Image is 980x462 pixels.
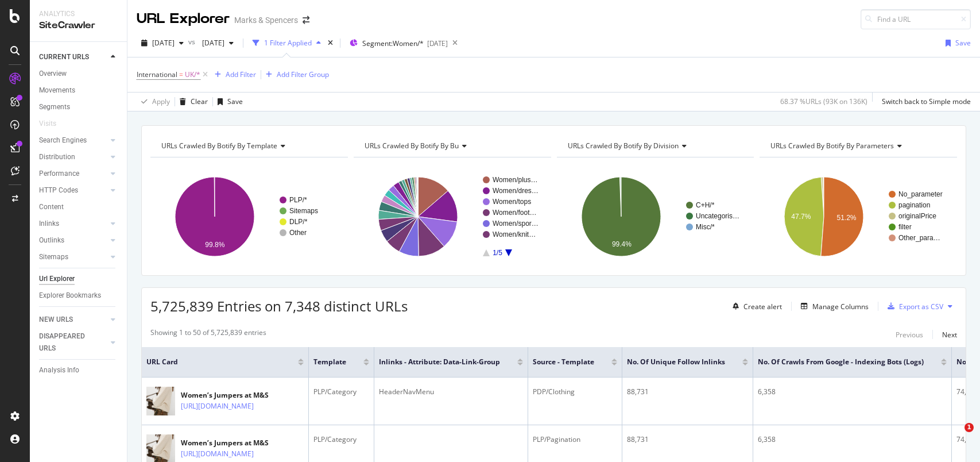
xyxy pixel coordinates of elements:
[568,141,679,151] span: URLs Crawled By Botify By division
[728,297,782,315] button: Create alert
[39,68,119,80] a: Overview
[188,37,197,47] span: vs
[205,241,224,249] text: 99.8%
[264,38,312,48] div: 1 Filter Applied
[354,167,548,267] div: A chart.
[39,184,107,197] a: HTTP Codes
[39,101,119,113] a: Segments
[770,141,894,151] span: URLs Crawled By Botify By parameters
[289,196,307,204] text: PLP/*
[39,151,75,163] div: Distribution
[39,51,89,63] div: CURRENT URLS
[493,249,502,257] text: 1/5
[565,137,744,155] h4: URLs Crawled By Botify By division
[896,330,923,340] div: Previous
[277,70,329,79] div: Add Filter Group
[289,207,318,215] text: Sitemaps
[898,234,940,242] text: Other_para…
[181,390,304,401] div: Women’s Jumpers at M&S
[39,9,118,19] div: Analytics
[493,220,539,228] text: Women/spor…
[39,314,107,326] a: NEW URLS
[39,314,73,326] div: NEW URLS
[861,9,971,29] input: Find a URL
[493,198,531,206] text: Women/tops
[898,223,912,231] text: filter
[248,34,326,52] button: 1 Filter Applied
[197,38,224,48] span: 2025 Jul. 31st
[780,97,867,106] div: 68.37 % URLs ( 93K on 136K )
[812,302,869,311] div: Manage Columns
[493,187,539,195] text: Women/dres…
[261,68,329,82] button: Add Filter Group
[303,16,309,24] div: arrow-right-arrow-left
[379,387,523,397] div: HeaderNavMenu
[837,214,857,222] text: 51.2%
[899,302,943,311] div: Export as CSV
[39,251,68,263] div: Sitemaps
[942,330,957,340] div: Next
[882,97,971,106] div: Switch back to Simple mode
[39,330,107,355] a: DISAPPEARED URLS
[877,93,971,111] button: Switch back to Simple mode
[39,364,79,376] div: Analysis Info
[39,234,64,247] div: Outlinks
[39,364,119,376] a: Analysis Info
[696,201,715,209] text: C+H/*
[150,167,345,267] svg: A chart.
[379,357,500,367] span: Inlinks - Attribute: data-link-group
[39,290,101,302] div: Explorer Bookmarks
[533,357,594,367] span: Source - Template
[955,38,971,48] div: Save
[39,84,75,97] div: Movements
[152,97,170,106] div: Apply
[227,97,243,106] div: Save
[557,167,752,267] div: A chart.
[427,38,448,48] div: [DATE]
[896,328,923,341] button: Previous
[941,34,971,52] button: Save
[39,184,78,197] div: HTTP Codes
[197,34,238,52] button: [DATE]
[150,297,408,315] span: 5,725,839 Entries on 7,348 distinct URLs
[39,118,56,130] div: Visits
[611,240,631,248] text: 99.4%
[175,93,208,111] button: Clear
[39,273,119,285] a: Url Explorer
[39,251,107,263] a: Sitemaps
[39,218,107,230] a: Inlinks
[627,357,725,367] span: No. of Unique Follow Inlinks
[39,234,107,247] a: Outlinks
[760,167,954,267] svg: A chart.
[627,387,748,397] div: 88,731
[758,387,947,397] div: 6,358
[768,137,947,155] h4: URLs Crawled By Botify By parameters
[898,212,936,220] text: originalPrice
[179,70,183,79] span: =
[758,434,947,445] div: 6,358
[39,151,107,163] a: Distribution
[533,434,617,445] div: PLP/Pagination
[533,387,617,397] div: PDP/Clothing
[796,299,869,313] button: Manage Columns
[493,230,536,238] text: Women/knit…
[39,84,119,97] a: Movements
[362,137,541,155] h4: URLs Crawled By Botify By bu
[39,101,70,113] div: Segments
[39,168,107,180] a: Performance
[39,19,118,32] div: SiteCrawler
[137,70,177,79] span: International
[313,357,346,367] span: Template
[150,328,266,341] div: Showing 1 to 50 of 5,725,839 entries
[493,209,536,217] text: Women/foot…
[883,297,943,315] button: Export as CSV
[146,383,175,420] img: main image
[39,201,64,213] div: Content
[345,34,448,52] button: Segment:Women/*[DATE]
[365,141,459,151] span: URLs Crawled By Botify By bu
[362,38,424,48] span: Segment: Women/*
[289,218,308,226] text: DLP/*
[39,218,59,230] div: Inlinks
[213,93,243,111] button: Save
[289,229,307,237] text: Other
